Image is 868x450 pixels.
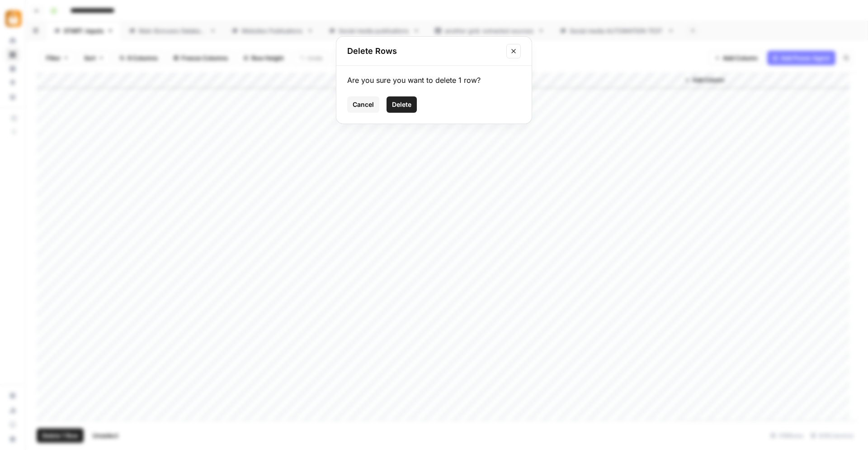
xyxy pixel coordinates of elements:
span: Cancel [353,100,374,109]
div: Are you sure you want to delete 1 row? [347,75,521,86]
span: Delete [392,100,411,109]
h2: Delete Rows [347,45,501,57]
button: Close modal [506,44,521,58]
button: Delete [387,96,417,113]
button: Cancel [347,96,379,113]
